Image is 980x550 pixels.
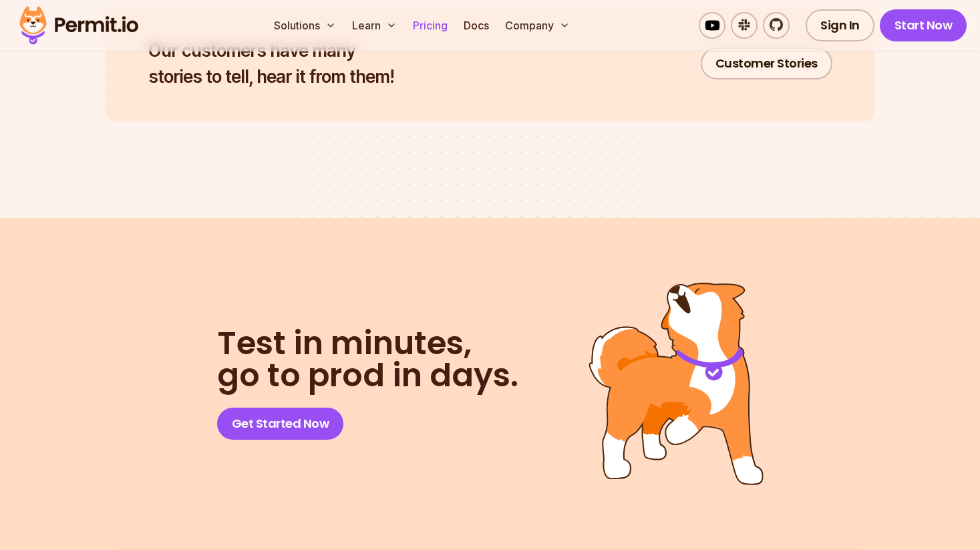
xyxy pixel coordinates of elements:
[880,9,967,41] a: Start Now
[217,327,518,392] h2: go to prod in days.
[701,47,832,80] a: Customer Stories
[13,3,144,48] img: Permit logo
[458,12,494,39] a: Docs
[500,12,575,39] button: Company
[269,12,341,39] button: Solutions
[347,12,402,39] button: Learn
[806,9,874,41] a: Sign In
[148,37,394,90] h2: stories to tell, hear it from them!
[407,12,453,39] a: Pricing
[217,408,344,440] a: Get Started Now
[217,327,518,360] span: Test in minutes,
